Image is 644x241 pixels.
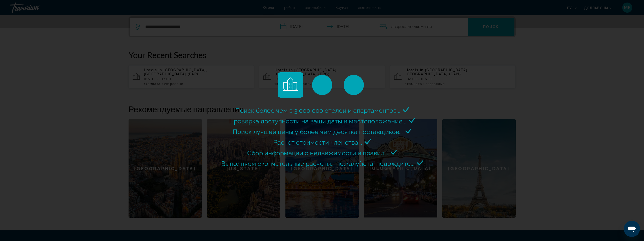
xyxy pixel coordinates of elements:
span: Поиск лучшей цены у более чем десятка поставщиков... [233,128,403,136]
span: Расчет стоимости членства... [273,139,362,146]
span: Проверка доступности на ваши даты и местоположение... [229,117,406,125]
span: Сбор информации о недвижимости и правил... [247,149,388,157]
span: Выполняем окончательные расчеты... пожалуйста, подождите... [221,160,414,167]
span: Поиск более чем в 3 000 000 отелей и апартаментов... [235,107,400,114]
iframe: Кнопка запуска окна обмена сообщениями [624,221,640,237]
